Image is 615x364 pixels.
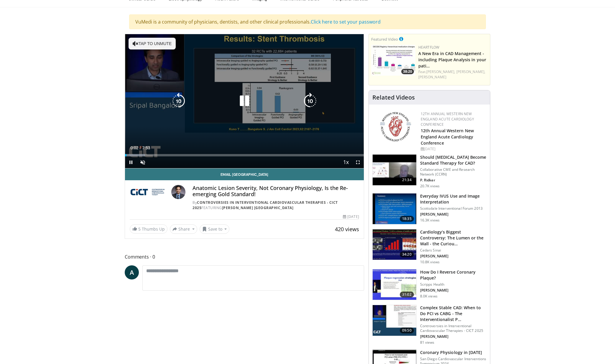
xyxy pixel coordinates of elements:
[129,14,486,29] div: VuMedi is a community of physicians, dentists, and other clinical professionals.
[130,185,169,199] img: Controversies in Interventional Cardiovascular Therapies - CICT 2025
[372,229,486,264] a: 34:20 Cardiology’s Biggest Controversy: The Lumen or the Wall - the Curiou… Cedars Sinai [PERSON_...
[400,327,414,333] span: 09:50
[420,254,486,259] p: [PERSON_NAME]
[200,224,230,234] button: Save to
[311,19,381,25] a: Click here to set your password
[125,168,364,180] a: Email [GEOGRAPHIC_DATA]
[125,253,364,261] span: Comments 0
[372,94,415,101] h4: Related Videos
[420,324,486,333] p: Controversies in Interventional Cardiovascular Therapies - CICT 2025
[142,145,150,150] span: 7:53
[420,269,486,281] h3: How Do I Reverse Coronary Plaque?
[421,146,485,152] div: [DATE]
[400,292,414,297] span: 31:02
[418,75,446,80] a: [PERSON_NAME]
[373,193,416,224] img: dTBemQywLidgNXR34xMDoxOjA4MTsiGN.150x105_q85_crop-smart_upscale.jpg
[373,155,416,185] img: eb63832d-2f75-457d-8c1a-bbdc90eb409c.150x105_q85_crop-smart_upscale.jpg
[400,252,414,257] span: 34:20
[456,69,485,74] a: [PERSON_NAME],
[420,282,486,287] p: Scripps Health
[421,111,474,127] a: 12th Annual Western New England Acute Cardiology Conference
[401,69,414,74] span: 38:20
[420,340,435,345] p: 81 views
[420,350,486,355] h3: Coronary Physiology in [DATE]
[372,269,486,300] a: 31:02 How Do I Reverse Coronary Plaque? Scripps Health [PERSON_NAME] 8.0K views
[418,69,488,80] div: Feat.
[400,177,414,183] span: 21:34
[372,193,486,224] a: 18:35 Everyday IVUS Use and Image Interpretation Scottsdale Interventional Forum 2013 [PERSON_NAM...
[400,216,414,222] span: 18:35
[373,305,416,336] img: 82c57d68-c47c-48c9-9839-2413b7dd3155.150x105_q85_crop-smart_upscale.jpg
[171,185,185,199] img: Avatar
[193,200,359,211] div: By FEATURING
[335,226,359,233] span: 420 views
[137,156,149,168] button: Unmute
[140,145,141,150] span: /
[420,178,486,183] p: P. Ridker
[418,51,486,69] a: A New Era in CAD Management - including Plaque Analysis in your pati…
[420,154,486,166] h3: Should [MEDICAL_DATA] Become Standard Therapy for CAD?
[125,34,364,168] video-js: Video Player
[125,154,364,156] div: Progress Bar
[222,205,294,210] a: [PERSON_NAME] [GEOGRAPHIC_DATA]
[371,45,415,76] img: 738d0e2d-290f-4d89-8861-908fb8b721dc.150x105_q85_crop-smart_upscale.jpg
[371,37,398,42] small: Featured Video
[372,154,486,188] a: 21:34 Should [MEDICAL_DATA] Become Standard Therapy for CAD? Collaborative CME and Research Netwo...
[193,200,338,210] a: Controversies in Interventional Cardiovascular Therapies - CICT 2025
[420,305,486,322] h3: Complex Stable CAD: When to Do PCI vs CABG - The Interventionalist P…
[420,248,486,253] p: Cedars Sinai
[170,224,197,234] button: Share
[418,45,440,50] a: Heartflow
[420,294,438,299] p: 8.0K views
[371,45,415,76] a: 38:20
[352,156,364,168] button: Fullscreen
[420,184,440,188] p: 20.7K views
[129,38,176,49] button: Tap to unmute
[373,269,416,300] img: 31adc9e7-5da4-4a43-a07f-d5170cdb9529.150x105_q85_crop-smart_upscale.jpg
[340,156,352,168] button: Playback Rate
[420,212,486,217] p: [PERSON_NAME]
[420,334,486,339] p: [PERSON_NAME]
[193,185,359,198] h4: Anatomic Lesion Severity, Not Coronary Physiology, Is the Re-emerging Gold Standard!
[130,145,138,150] span: 0:02
[420,229,486,247] h3: Cardiology’s Biggest Controversy: The Lumen or the Wall - the Curiou…
[420,167,486,177] p: Collaborative CME and Research Network (CCRN)
[420,218,440,223] p: 16.3K views
[372,305,486,345] a: 09:50 Complex Stable CAD: When to Do PCI vs CABG - The Interventionalist P… Controversies in Inte...
[343,214,359,219] div: [DATE]
[130,224,167,234] a: 5 Thumbs Up
[420,260,440,264] p: 10.8K views
[420,206,486,211] p: Scottsdale Interventional Forum 2013
[420,193,486,205] h3: Everyday IVUS Use and Image Interpretation
[379,111,412,142] img: 0954f259-7907-4053-a817-32a96463ecc8.png.150x105_q85_autocrop_double_scale_upscale_version-0.2.png
[138,226,141,232] span: 5
[125,265,139,279] a: A
[426,69,455,74] a: [PERSON_NAME],
[420,288,486,293] p: [PERSON_NAME]
[373,229,416,260] img: d453240d-5894-4336-be61-abca2891f366.150x105_q85_crop-smart_upscale.jpg
[421,128,474,146] a: 12th Annual Western New England Acute Cardiology Conference
[125,156,137,168] button: Pause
